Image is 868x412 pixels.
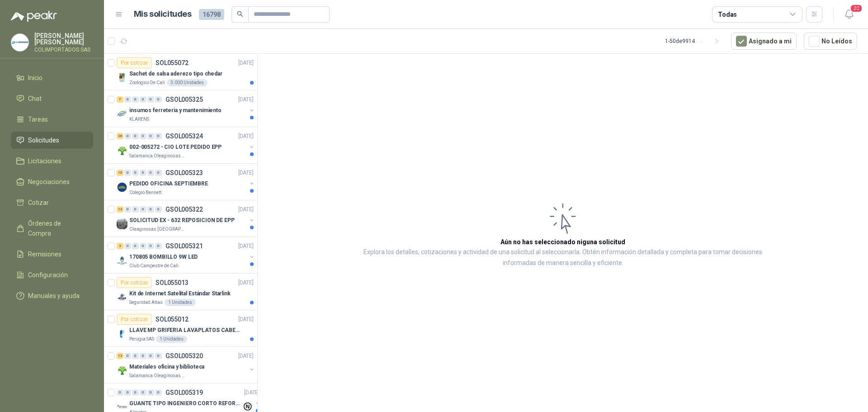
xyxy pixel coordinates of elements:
[238,132,254,141] p: [DATE]
[238,315,254,324] p: [DATE]
[129,106,222,115] p: insumos ferreteria y mantenimiento
[132,133,139,139] div: 0
[731,33,797,50] button: Asignado a mi
[718,9,737,19] div: Todas
[124,96,131,103] div: 0
[104,54,257,90] a: Por cotizarSOL055072[DATE] Company LogoSachet de salsa aderezo tipo chedarZoologico De Cali3.000 ...
[117,133,123,139] div: 26
[850,4,863,13] span: 20
[238,279,254,287] p: [DATE]
[117,145,127,156] img: Company Logo
[155,353,162,359] div: 0
[117,389,123,396] div: 0
[140,206,146,213] div: 0
[11,173,93,190] a: Negociaciones
[147,170,154,176] div: 0
[129,326,242,335] p: LLAVE MP GRIFERIA LAVAPLATOS CABEZA EXTRAIBLE
[11,90,93,107] a: Chat
[165,206,203,213] p: GSOL005322
[28,94,42,104] span: Chat
[140,389,146,396] div: 0
[129,226,186,233] p: Oleaginosas [GEOGRAPHIC_DATA][PERSON_NAME]
[348,247,778,269] p: Explora los detalles, cotizaciones y actividad de una solicitud al seleccionarla. Obtén informaci...
[165,243,203,249] p: GSOL005321
[11,287,93,304] a: Manuales y ayuda
[11,246,93,263] a: Remisiones
[124,353,131,359] div: 0
[155,389,162,396] div: 0
[156,60,189,66] p: SOL055072
[124,170,131,176] div: 0
[147,353,154,359] div: 0
[140,133,146,139] div: 0
[117,94,255,123] a: 7 0 0 0 0 0 GSOL005325[DATE] Company Logoinsumos ferreteria y mantenimientoKLARENS
[165,96,203,103] p: GSOL005325
[155,206,162,213] div: 0
[129,262,179,270] p: Club Campestre de Cali
[165,133,203,139] p: GSOL005324
[129,143,222,152] p: 002-005272 - CIO LOTE PEDIDO EPP
[104,274,257,310] a: Por cotizarSOL055013[DATE] Company LogoKit de Internet Satelital Estándar StarlinkSeguridad Atlas...
[129,336,154,343] p: Perugia SAS
[117,182,127,193] img: Company Logo
[237,11,243,17] span: search
[11,132,93,149] a: Solicitudes
[238,95,254,104] p: [DATE]
[11,215,93,242] a: Órdenes de Compra
[132,389,139,396] div: 0
[140,96,146,103] div: 0
[117,170,123,176] div: 10
[132,353,139,359] div: 0
[28,177,70,187] span: Negociaciones
[238,242,254,251] p: [DATE]
[124,389,131,396] div: 0
[11,152,93,170] a: Licitaciones
[28,198,49,208] span: Cotizar
[238,205,254,214] p: [DATE]
[155,243,162,249] div: 0
[132,96,139,103] div: 0
[28,135,59,145] span: Solicitudes
[132,243,139,249] div: 0
[238,59,254,67] p: [DATE]
[134,8,192,21] h1: Mis solicitudes
[147,133,154,139] div: 0
[238,352,254,360] p: [DATE]
[156,279,189,286] p: SOL055013
[129,152,186,160] p: Salamanca Oleaginosas SAS
[117,350,255,379] a: 13 0 0 0 0 0 GSOL005320[DATE] Company LogoMateriales oficina y bibliotecaSalamanca Oleaginosas SAS
[117,241,255,270] a: 2 0 0 0 0 0 GSOL005321[DATE] Company Logo170805 BOMBILLO 9W LEDClub Campestre de Cali
[147,96,154,103] div: 0
[147,389,154,396] div: 0
[117,167,255,196] a: 10 0 0 0 0 0 GSOL005323[DATE] Company LogoPEDIDO OFICINA SEPTIEMBREColegio Bennett
[124,206,131,213] div: 0
[165,299,196,306] div: 1 Unidades
[117,277,152,288] div: Por cotizar
[28,114,48,124] span: Tareas
[147,206,154,213] div: 0
[11,266,93,284] a: Configuración
[244,388,259,397] p: [DATE]
[28,73,42,83] span: Inicio
[167,79,208,86] div: 3.000 Unidades
[129,216,235,225] p: SOLICITUD EX - 632 REPOSICION DE EPP
[28,249,61,259] span: Remisiones
[117,292,127,303] img: Company Logo
[165,170,203,176] p: GSOL005323
[238,169,254,177] p: [DATE]
[165,389,203,396] p: GSOL005319
[28,218,85,238] span: Órdenes de Compra
[147,243,154,249] div: 0
[117,109,127,119] img: Company Logo
[28,291,80,301] span: Manuales y ayuda
[140,353,146,359] div: 0
[11,11,57,22] img: Logo peakr
[841,6,857,23] button: 20
[117,72,127,83] img: Company Logo
[129,253,198,261] p: 170805 BOMBILLO 9W LED
[129,189,161,196] p: Colegio Bennett
[104,310,257,347] a: Por cotizarSOL055012[DATE] Company LogoLLAVE MP GRIFERIA LAVAPLATOS CABEZA EXTRAIBLEPerugia SAS1 ...
[199,9,224,20] span: 16798
[11,194,93,211] a: Cotizar
[117,96,123,103] div: 7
